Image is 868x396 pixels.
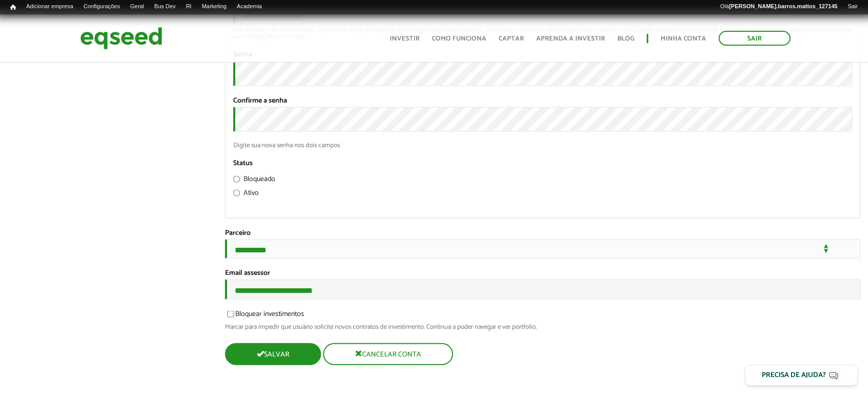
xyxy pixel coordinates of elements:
div: Marcar para impedir que usuário solicite novos contratos de investimento. Continua a poder navega... [225,324,861,330]
label: Bloquear investimentos [225,311,304,321]
label: Bloqueado [233,176,275,186]
a: Marketing [197,3,232,11]
a: Bus Dev [149,3,181,11]
a: Blog [617,35,634,42]
input: Ativo [233,190,240,196]
a: Geral [125,3,149,11]
label: Confirme a senha [233,97,287,105]
button: Salvar [225,343,321,365]
strong: [PERSON_NAME].barros.mattos_127145 [729,3,837,9]
a: Início [5,3,21,12]
a: Sair [719,31,790,46]
label: Parceiro [225,230,251,237]
label: Ativo [233,190,259,200]
a: Investir [390,35,420,42]
a: Como funciona [432,35,486,42]
div: Digite sua nova senha nos dois campos [233,142,853,149]
input: Bloquear investimentos [221,311,240,318]
a: Sair [842,3,863,11]
img: EqSeed [80,25,162,52]
a: RI [181,3,197,11]
a: Adicionar empresa [21,3,79,11]
button: Cancelar conta [323,343,453,365]
a: Configurações [79,3,125,11]
label: Status [233,160,253,167]
label: Email assessor [225,270,270,277]
a: Olá[PERSON_NAME].barros.mattos_127145 [715,3,842,11]
input: Bloqueado [233,176,240,183]
span: Início [10,4,16,11]
a: Minha conta [661,35,706,42]
a: Academia [232,3,267,11]
a: Captar [499,35,524,42]
a: Aprenda a investir [536,35,605,42]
